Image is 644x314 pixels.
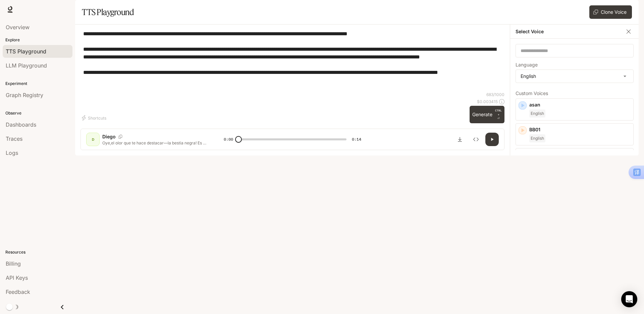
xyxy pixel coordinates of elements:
[529,101,631,108] p: asan
[453,133,467,146] button: Download audio
[516,91,634,96] p: Custom Voices
[589,5,632,19] button: Clone Voice
[529,109,545,118] span: English
[82,5,134,19] h1: TTS Playground
[495,108,502,117] p: CTRL +
[495,108,502,121] p: ⏎
[516,62,538,67] p: Language
[88,134,98,145] div: D
[621,291,637,307] div: Open Intercom Messenger
[102,140,208,146] p: Oye,el olor que te hace destacar—la bestia negra! Es el más vendido en TikTok para hombres,like, ...
[516,70,633,83] div: English
[116,135,125,139] button: Copy Voice ID
[529,134,545,142] span: English
[80,113,109,123] button: Shortcuts
[352,136,361,143] span: 0:14
[102,133,116,140] p: Diego
[470,106,504,123] button: GenerateCTRL +⏎
[224,136,233,143] span: 0:00
[469,133,483,146] button: Inspect
[529,126,631,133] p: BB01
